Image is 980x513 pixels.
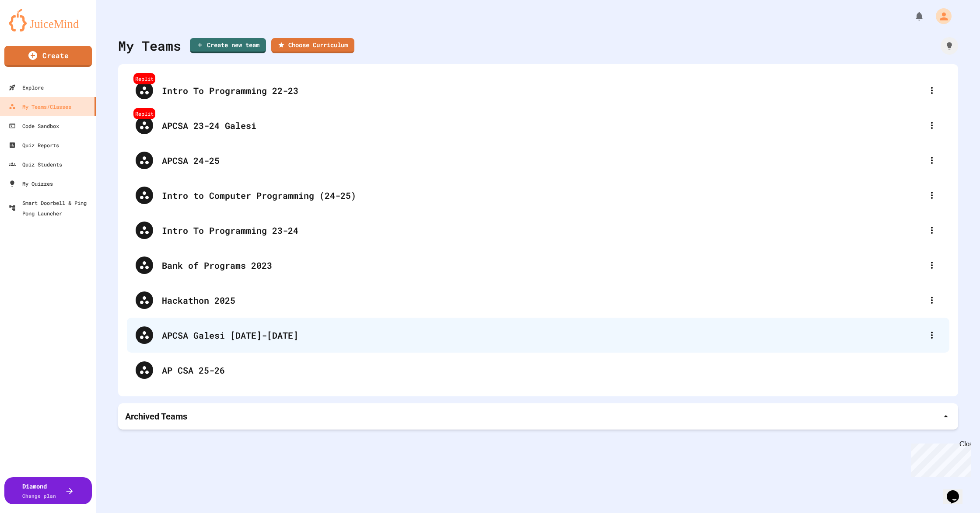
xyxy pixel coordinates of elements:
div: Replit [133,73,155,84]
div: APCSA Galesi [DATE]-[DATE] [162,329,923,342]
div: My Quizzes [9,178,53,189]
div: Code Sandbox [9,121,59,131]
a: Create new team [190,38,266,53]
div: My Notifications [898,9,927,24]
div: My Teams [118,36,181,55]
div: APCSA 23-24 Galesi [162,119,923,132]
div: AP CSA 25-26 [162,364,941,377]
iframe: chat widget [907,440,971,477]
div: Smart Doorbell & Ping Pong Launcher [9,198,93,218]
div: My Account [927,6,954,26]
iframe: chat widget [943,478,971,504]
div: AP CSA 25-26 [127,353,949,388]
div: Intro To Programming 22-23 [162,84,923,97]
div: APCSA 24-25 [127,143,949,178]
div: Diamond [22,482,56,500]
div: Quiz Students [9,159,62,170]
div: Bank of Programs 2023 [127,248,949,283]
div: Bank of Programs 2023 [162,259,923,272]
div: ReplitIntro To Programming 22-23 [127,73,949,108]
div: Explore [9,82,44,93]
div: Intro To Programming 23-24 [127,213,949,248]
div: Chat with us now!Close [3,3,60,55]
div: APCSA Galesi [DATE]-[DATE] [127,318,949,353]
button: DiamondChange plan [4,477,92,504]
a: Create [4,46,92,67]
div: Intro to Computer Programming (24-25) [162,189,923,202]
div: My Teams/Classes [9,101,71,112]
img: logo-orange.svg [9,9,87,31]
div: Hackathon 2025 [127,283,949,318]
p: Archived Teams [125,410,187,423]
div: Intro To Programming 23-24 [162,224,923,237]
div: Intro to Computer Programming (24-25) [127,178,949,213]
div: Quiz Reports [9,140,59,150]
div: APCSA 24-25 [162,154,923,167]
a: Choose Curriculum [271,38,354,53]
span: Change plan [22,492,56,499]
div: ReplitAPCSA 23-24 Galesi [127,108,949,143]
div: Hackathon 2025 [162,294,923,307]
div: Replit [133,108,155,119]
div: How it works [941,37,958,55]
